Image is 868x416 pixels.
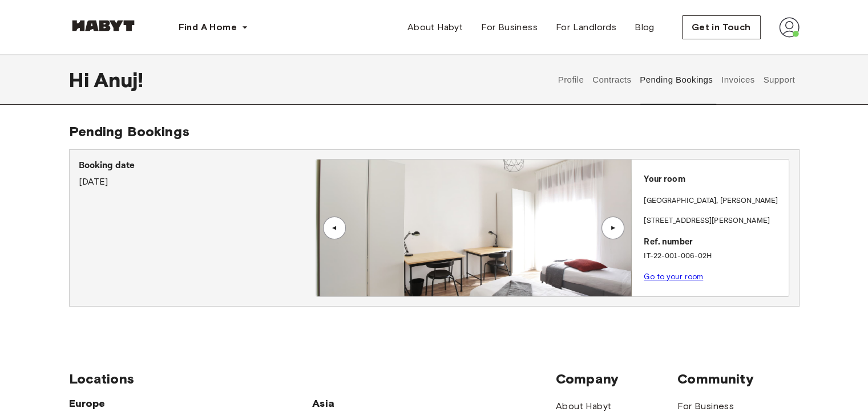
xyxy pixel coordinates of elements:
a: About Habyt [398,16,472,39]
span: Hi [69,68,94,92]
div: [DATE] [79,159,316,189]
span: For Business [481,21,538,34]
button: Pending Bookings [639,55,714,105]
p: Booking date [79,159,316,173]
a: Blog [625,16,664,39]
a: For Landlords [547,16,625,39]
p: IT-22-001-006-02H [644,251,784,262]
span: Find A Home [179,21,237,34]
img: Image of the room [316,160,631,296]
span: Asia [312,397,434,410]
div: ▲ [607,225,619,231]
button: Support [762,55,797,105]
p: [STREET_ADDRESS][PERSON_NAME] [644,215,784,227]
button: Find A Home [169,16,257,39]
span: For Landlords [556,21,616,34]
button: Get in Touch [682,15,761,39]
span: Blog [635,21,655,34]
span: Locations [69,370,556,388]
button: Contracts [591,55,633,105]
p: [GEOGRAPHIC_DATA] , [PERSON_NAME] [644,195,778,207]
button: Invoices [720,55,756,105]
span: About Habyt [407,21,463,34]
p: Ref. number [644,236,784,249]
a: For Business [677,399,734,413]
span: Company [556,370,677,388]
span: Get in Touch [692,21,751,34]
a: Go to your room [644,272,703,281]
p: Your room [644,173,784,186]
span: Anuj ! [94,68,144,92]
div: ▲ [329,225,340,231]
span: Pending Bookings [69,123,189,140]
a: For Business [472,16,547,39]
div: user profile tabs [554,55,799,105]
img: avatar [779,17,800,38]
img: Habyt [69,20,138,31]
button: Profile [556,55,586,105]
a: About Habyt [556,399,611,413]
span: Europe [69,397,313,410]
span: Community [677,370,799,388]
